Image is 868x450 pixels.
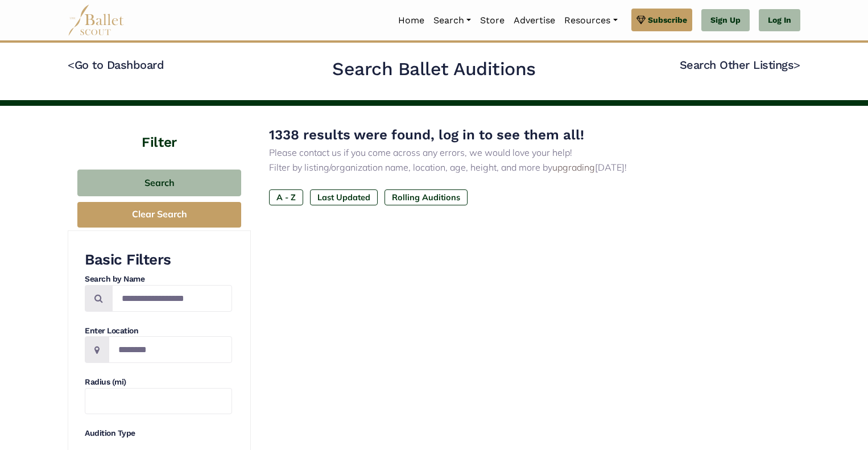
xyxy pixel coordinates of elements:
[701,9,750,32] a: Sign Up
[68,57,75,72] code: <
[85,377,232,388] h4: Radius (mi)
[269,189,303,205] label: A - Z
[759,9,800,32] a: Log In
[560,9,622,32] a: Resources
[394,9,429,32] a: Home
[552,162,595,173] a: upgrading
[793,57,800,72] code: >
[77,170,241,196] button: Search
[509,9,560,32] a: Advertise
[310,189,378,205] label: Last Updated
[85,325,232,337] h4: Enter Location
[429,9,476,32] a: Search
[77,202,241,228] button: Clear Search
[68,106,251,152] h4: Filter
[85,274,232,285] h4: Search by Name
[648,14,687,26] span: Subscribe
[680,58,800,72] a: Search Other Listings>
[269,146,782,160] p: Please contact us if you come across any errors, we would love your help!
[109,336,232,363] input: Location
[68,58,164,72] a: <Go to Dashboard
[269,160,782,175] p: Filter by listing/organization name, location, age, height, and more by [DATE]!
[269,127,584,143] span: 1338 results were found, log in to see them all!
[636,14,646,26] img: gem.svg
[476,9,509,32] a: Store
[631,9,692,31] a: Subscribe
[112,285,232,312] input: Search by names...
[85,250,232,270] h3: Basic Filters
[85,428,232,439] h4: Audition Type
[385,189,468,205] label: Rolling Auditions
[332,57,536,81] h2: Search Ballet Auditions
